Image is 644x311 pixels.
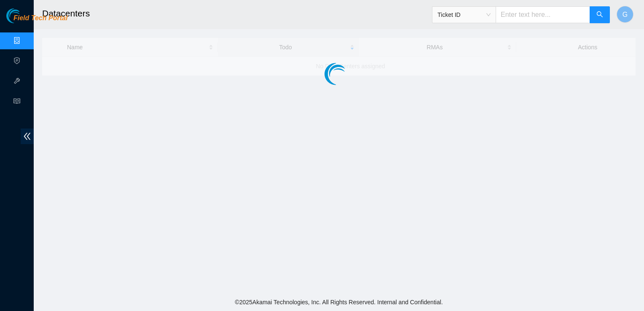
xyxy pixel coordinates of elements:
[6,8,43,23] img: Akamai Technologies
[13,14,67,22] span: Field Tech Portal
[590,6,610,23] button: search
[34,293,644,311] footer: © 2025 Akamai Technologies, Inc. All Rights Reserved. Internal and Confidential.
[21,129,34,144] span: double-left
[617,6,633,23] button: G
[6,15,67,26] a: Akamai TechnologiesField Tech Portal
[623,9,628,20] span: G
[13,94,20,111] span: read
[496,6,590,23] input: Enter text here...
[596,11,603,19] span: search
[437,8,491,21] span: Ticket ID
